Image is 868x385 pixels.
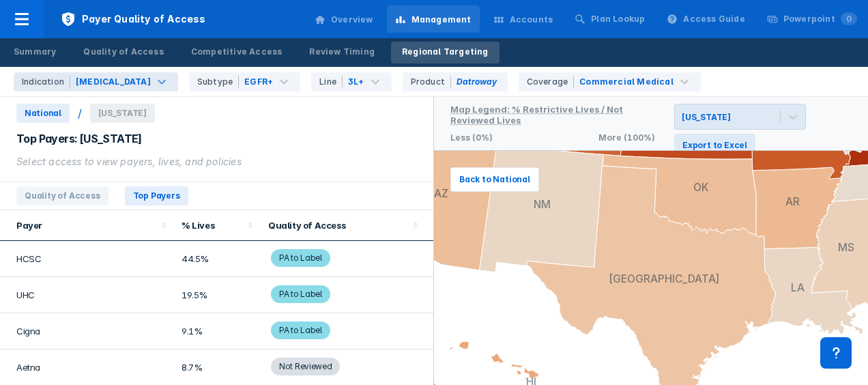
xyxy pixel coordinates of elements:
[268,220,409,231] div: Quality of Access
[450,132,493,143] p: Less (0%)
[510,14,553,26] div: Accounts
[591,13,645,25] div: Plan Lookup
[319,76,343,88] div: Line
[90,104,155,123] span: [US_STATE]
[173,241,260,277] td: 44.5%
[527,76,575,88] div: Coverage
[180,42,293,63] a: Competitive Access
[14,46,56,58] div: Summary
[16,186,108,205] span: Quality of Access
[173,277,260,313] td: 19.5%
[306,5,381,33] a: Overview
[244,76,273,88] div: EGFR+
[197,76,239,88] div: Subtype
[682,112,731,122] div: [US_STATE]
[331,14,373,26] div: Overview
[191,46,283,58] div: Competitive Access
[3,42,67,63] a: Summary
[16,131,417,146] div: Top Payers: [US_STATE]
[173,313,260,350] td: 9.1%
[485,5,562,33] a: Accounts
[674,134,755,157] button: Export to Excel
[76,76,151,88] div: [MEDICAL_DATA]
[683,13,744,25] div: Access Guide
[579,76,674,88] div: Commercial Medical
[16,104,70,123] span: National
[411,14,472,26] div: Management
[182,220,244,231] div: % Lives
[682,139,747,152] span: Export to Excel
[72,42,174,63] a: Quality of Access
[402,46,489,58] div: Regional Targeting
[841,12,857,25] span: 0
[271,358,340,375] span: Not Reviewed
[271,285,330,303] span: PA to Label
[459,173,530,186] span: Back to National
[598,132,655,143] p: More (100%)
[783,13,857,25] div: Powerpoint
[820,337,852,369] div: Contact Support
[16,220,157,231] div: Payer
[309,46,375,58] div: Review Timing
[16,154,417,169] div: Select access to view payers, lives, and policies
[271,322,330,339] span: PA to Label
[271,249,330,267] span: PA to Label
[391,42,500,63] a: Regional Targeting
[125,186,188,205] span: Top Payers
[22,76,70,88] div: Indication
[83,46,163,58] div: Quality of Access
[450,104,623,126] div: Map Legend: % Restrictive Lives / Not Reviewed Lives
[387,5,480,33] a: Management
[348,76,364,88] div: 3L+
[450,167,539,192] button: Back to National
[298,42,386,63] a: Review Timing
[78,106,82,120] div: /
